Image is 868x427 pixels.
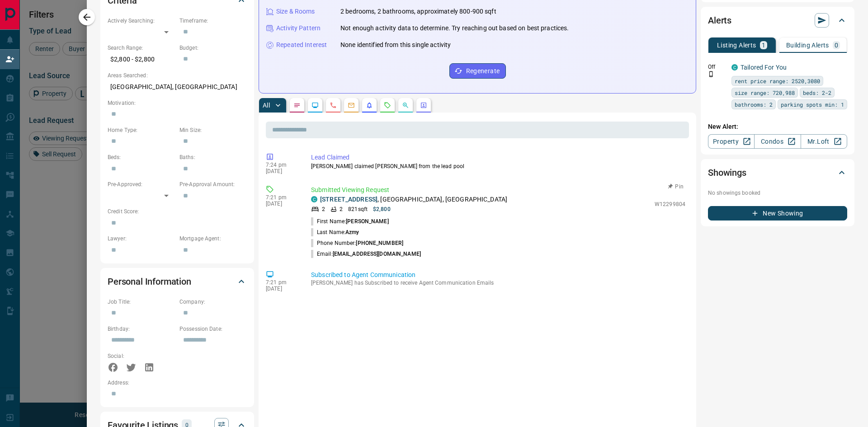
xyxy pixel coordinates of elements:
p: 0 [835,42,838,48]
span: [PHONE_NUMBER] [356,240,403,246]
p: 1 [762,42,765,48]
p: Actively Searching: [108,17,175,25]
svg: Calls [330,102,337,109]
p: $2,800 [373,205,391,213]
p: Min Size: [179,126,247,134]
p: [DATE] [266,201,297,207]
svg: Push Notification Only [708,71,714,77]
p: Address: [108,379,247,387]
p: 2 [340,205,343,213]
a: Tailored For You [741,64,787,71]
p: Social: [108,352,175,360]
h2: Showings [708,165,746,180]
p: Activity Pattern [276,23,321,33]
p: [PERSON_NAME] has Subscribed to receive Agent Communication Emails [311,280,685,286]
p: [DATE] [266,168,297,174]
p: Repeated Interest [276,40,327,50]
svg: Requests [384,102,391,109]
span: parking spots min: 1 [781,100,844,109]
p: [PERSON_NAME] claimed [PERSON_NAME] from the lead pool [311,162,685,170]
a: Property [708,134,755,149]
button: Pin [663,183,689,191]
p: Subscribed to Agent Communication [311,270,685,280]
p: 2 [322,205,325,213]
p: None identified from this single activity [340,40,451,50]
p: Pre-Approved: [108,180,175,188]
a: Condos [754,134,801,149]
p: Beds: [108,153,175,161]
p: Building Alerts [786,42,829,48]
div: Alerts [708,9,847,31]
p: Listing Alerts [717,42,756,48]
p: New Alert: [708,122,847,131]
p: Company: [179,298,247,306]
p: [DATE] [266,286,297,292]
a: [STREET_ADDRESS] [320,196,377,203]
p: Lead Claimed [311,153,685,162]
p: Not enough activity data to determine. Try reaching out based on best practices. [340,23,569,33]
p: $2,800 - $2,800 [108,52,175,67]
p: Motivation: [108,99,247,107]
span: Azmy [345,229,359,235]
p: 7:21 pm [266,279,297,286]
p: 821 sqft [348,205,368,213]
span: size range: 720,988 [735,88,795,97]
p: Areas Searched: [108,71,247,80]
p: Off [708,63,726,71]
p: 2 bedrooms, 2 bathrooms, approximately 800-900 sqft [340,7,496,16]
p: Last Name: [311,228,359,236]
button: New Showing [708,206,847,221]
p: Job Title: [108,298,175,306]
p: First Name: [311,217,389,225]
p: Lawyer: [108,235,175,243]
h2: Alerts [708,13,731,28]
p: Baths: [179,153,247,161]
p: W12299804 [655,200,685,208]
p: Size & Rooms [276,7,315,16]
p: Submitted Viewing Request [311,185,685,195]
div: condos.ca [311,196,317,202]
p: 7:21 pm [266,194,297,201]
p: 7:24 pm [266,162,297,168]
div: condos.ca [731,64,738,70]
p: Credit Score: [108,207,247,216]
p: , [GEOGRAPHIC_DATA], [GEOGRAPHIC_DATA] [320,195,507,204]
div: Personal Information [108,271,247,292]
span: [EMAIL_ADDRESS][DOMAIN_NAME] [333,251,421,257]
svg: Opportunities [402,102,409,109]
button: Regenerate [449,63,506,79]
span: bathrooms: 2 [735,100,773,109]
p: Possession Date: [179,325,247,333]
svg: Listing Alerts [366,102,373,109]
p: Phone Number: [311,239,403,247]
p: Search Range: [108,44,175,52]
svg: Lead Browsing Activity [311,102,319,109]
p: Mortgage Agent: [179,235,247,243]
span: [PERSON_NAME] [346,218,388,225]
p: No showings booked [708,189,847,197]
div: Showings [708,162,847,183]
a: Mr.Loft [801,134,847,149]
h2: Personal Information [108,274,191,289]
p: All [263,102,270,108]
span: beds: 2-2 [803,88,831,97]
p: Email: [311,250,421,258]
p: Timeframe: [179,17,247,25]
span: rent price range: 2520,3080 [735,76,820,85]
svg: Emails [348,102,355,109]
p: [GEOGRAPHIC_DATA], [GEOGRAPHIC_DATA] [108,80,247,94]
svg: Agent Actions [420,102,427,109]
p: Home Type: [108,126,175,134]
svg: Notes [293,102,301,109]
p: Birthday: [108,325,175,333]
p: Pre-Approval Amount: [179,180,247,188]
p: Budget: [179,44,247,52]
